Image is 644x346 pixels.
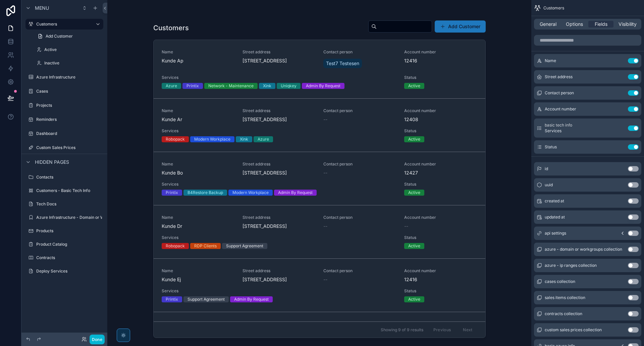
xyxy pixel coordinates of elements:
[36,188,102,193] label: Customers - Basic Tech Info
[36,268,102,274] label: Deploy Services
[36,255,102,260] label: Contracts
[545,74,573,80] span: Street address
[545,128,572,134] span: Services
[36,175,102,180] label: Contacts
[25,239,103,250] a: Product Catalog
[25,199,103,209] a: Tech Docs
[25,86,103,97] a: Cases
[25,114,103,125] a: Reminders
[545,122,572,128] span: basic tech info
[540,21,556,28] span: General
[545,247,622,252] span: azure - domain or workgroups collection
[36,117,102,122] label: Reminders
[25,185,103,196] a: Customers - Basic Tech Info
[545,182,553,188] span: uuid
[36,145,102,150] label: Custom Sales Prices
[36,89,102,94] label: Cases
[34,31,103,42] a: Add Customer
[545,58,556,63] span: Name
[25,266,103,277] a: Deploy Services
[619,21,637,28] span: Visibility
[35,159,69,165] span: Hidden pages
[25,142,103,153] a: Custom Sales Prices
[36,75,102,80] label: Azure Infrastructure
[36,228,102,234] label: Products
[545,263,597,268] span: azure - ip ranges collection
[44,47,102,52] label: Active
[35,5,49,11] span: Menu
[545,231,566,236] span: api settings
[90,335,105,344] button: Done
[25,128,103,139] a: Dashboard
[36,215,121,220] label: Azure Infrastructure - Domain or Workgroup
[25,100,103,111] a: Projects
[381,327,423,333] span: Showing 9 of 9 results
[25,226,103,236] a: Products
[25,19,103,30] a: Customers
[545,295,585,300] span: sales items collection
[545,166,548,171] span: id
[36,131,102,136] label: Dashboard
[545,106,576,112] span: Account number
[545,90,574,96] span: Contact person
[545,311,582,316] span: contracts collection
[36,242,102,247] label: Product Catalog
[545,144,557,150] span: Status
[25,172,103,183] a: Contacts
[545,198,564,204] span: created at
[34,44,103,55] a: Active
[36,21,90,27] label: Customers
[25,252,103,263] a: Contracts
[545,327,602,333] span: custom sales prices collection
[36,201,102,207] label: Tech Docs
[25,212,103,223] a: Azure Infrastructure - Domain or Workgroup
[46,34,73,39] span: Add Customer
[543,5,564,11] span: Customers
[545,214,565,220] span: updated at
[566,21,583,28] span: Options
[34,58,103,68] a: Inactive
[545,279,575,284] span: cases collection
[44,60,102,66] label: Inactive
[25,72,103,83] a: Azure Infrastructure
[595,21,607,28] span: Fields
[36,103,102,108] label: Projects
